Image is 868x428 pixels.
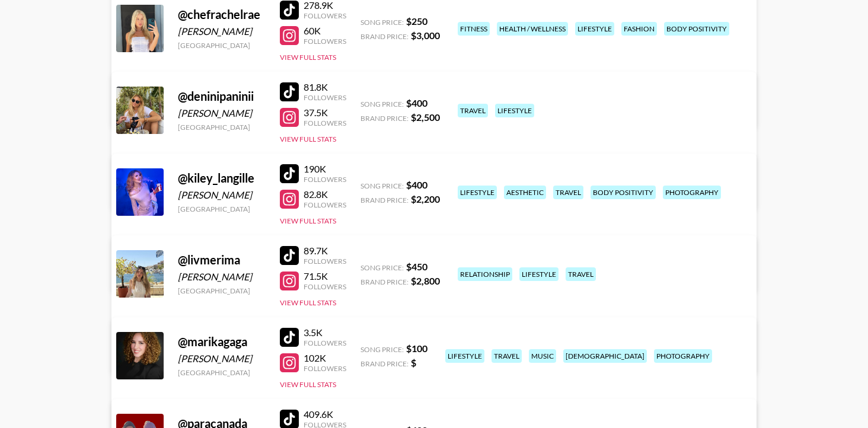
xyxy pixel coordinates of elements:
div: Followers [304,93,346,102]
button: View Full Stats [280,298,336,307]
div: lifestyle [458,186,497,199]
div: 82.8K [304,189,346,200]
div: travel [566,267,596,281]
div: 190K [304,163,346,175]
div: @ kiley_langille [178,171,266,186]
div: Followers [304,338,346,347]
div: health / wellness [497,22,568,36]
div: aesthetic [504,186,546,199]
div: fitness [458,22,490,36]
div: 71.5K [304,270,346,282]
span: Song Price: [360,18,404,27]
div: lifestyle [519,267,559,281]
div: 81.8K [304,81,346,93]
span: Brand Price: [360,32,409,41]
div: 409.6K [304,408,346,420]
div: travel [492,349,522,363]
div: 3.5K [304,327,346,338]
div: [GEOGRAPHIC_DATA] [178,123,266,132]
span: Song Price: [360,345,404,354]
div: Followers [304,257,346,266]
span: Song Price: [360,100,404,108]
div: relationship [458,267,512,281]
div: [PERSON_NAME] [178,271,266,283]
div: [PERSON_NAME] [178,25,266,37]
strong: $ 2,800 [411,275,440,286]
div: Followers [304,37,346,46]
div: [PERSON_NAME] [178,353,266,365]
div: [GEOGRAPHIC_DATA] [178,368,266,377]
strong: $ 450 [406,261,427,272]
div: @ livmerima [178,253,266,267]
div: lifestyle [445,349,484,363]
div: 37.5K [304,107,346,119]
div: Followers [304,119,346,127]
div: Followers [304,200,346,209]
div: lifestyle [575,22,614,36]
div: Followers [304,11,346,20]
div: travel [458,104,488,117]
div: 60K [304,25,346,37]
div: @ chefrachelrae [178,7,266,22]
div: lifestyle [495,104,534,117]
span: Brand Price: [360,359,409,368]
div: Followers [304,175,346,184]
span: Song Price: [360,263,404,272]
span: Brand Price: [360,196,409,205]
strong: $ 3,000 [411,30,440,41]
div: travel [553,186,583,199]
div: 102K [304,352,346,364]
div: photography [654,349,712,363]
div: [PERSON_NAME] [178,107,266,119]
div: Followers [304,364,346,373]
strong: $ 100 [406,343,427,354]
div: photography [663,186,721,199]
div: [GEOGRAPHIC_DATA] [178,41,266,50]
span: Brand Price: [360,277,409,286]
div: [GEOGRAPHIC_DATA] [178,205,266,213]
span: Song Price: [360,181,404,190]
div: body positivity [591,186,656,199]
button: View Full Stats [280,53,336,62]
div: [DEMOGRAPHIC_DATA] [563,349,647,363]
strong: $ [411,357,416,368]
div: 89.7K [304,245,346,257]
div: [GEOGRAPHIC_DATA] [178,286,266,295]
span: Brand Price: [360,114,409,123]
strong: $ 400 [406,97,427,108]
button: View Full Stats [280,216,336,225]
div: Followers [304,282,346,291]
div: music [529,349,556,363]
button: View Full Stats [280,380,336,389]
div: body positivity [664,22,729,36]
div: fashion [621,22,657,36]
div: @ deninipaninii [178,89,266,104]
strong: $ 250 [406,15,427,27]
strong: $ 2,200 [411,193,440,205]
button: View Full Stats [280,135,336,143]
div: @ marikagaga [178,334,266,349]
strong: $ 2,500 [411,111,440,123]
div: [PERSON_NAME] [178,189,266,201]
strong: $ 400 [406,179,427,190]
